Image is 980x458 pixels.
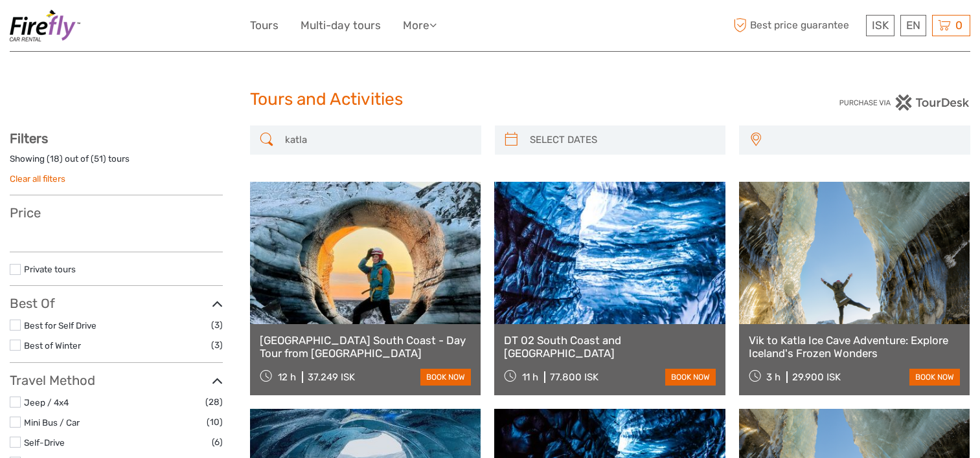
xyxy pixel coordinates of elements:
a: Best for Self Drive [24,320,97,331]
a: Clear all filters [10,173,65,184]
h3: Travel Method [10,373,223,388]
a: [GEOGRAPHIC_DATA] South Coast - Day Tour from [GEOGRAPHIC_DATA] [260,334,471,360]
div: 77.800 ISK [550,371,598,383]
input: SELECT DATES [525,129,720,151]
a: book now [420,369,471,386]
span: (3) [211,338,223,353]
a: Private tours [24,264,76,274]
a: book now [909,369,960,386]
a: Multi-day tours [301,16,381,35]
img: PurchaseViaTourDesk.png [839,94,970,111]
label: 18 [50,153,60,165]
a: Mini Bus / Car [24,417,80,428]
a: Vik to Katla Ice Cave Adventure: Explore Iceland's Frozen Wonders [749,334,960,360]
h3: Price [10,205,223,221]
img: 580-4e89a88a-dbc7-480f-900f-5976b4cad473_logo_small.jpg [10,10,80,41]
label: 51 [94,153,103,165]
div: Showing ( ) out of ( ) tours [10,153,223,173]
strong: Filters [10,131,48,146]
input: SEARCH [280,129,475,151]
span: ISK [872,19,889,32]
a: Best of Winter [24,340,81,351]
a: Tours [250,16,279,35]
a: More [403,16,437,35]
span: (10) [207,415,223,430]
span: (28) [205,395,223,409]
span: 12 h [278,371,296,383]
span: 3 h [766,371,781,383]
span: 11 h [522,371,538,383]
span: Best price guarantee [730,15,863,36]
h1: Tours and Activities [250,89,731,110]
a: Jeep / 4x4 [24,397,69,408]
div: 37.249 ISK [308,371,355,383]
span: 0 [953,19,964,32]
div: EN [900,15,926,36]
a: DT 02 South Coast and [GEOGRAPHIC_DATA] [504,334,715,360]
a: book now [665,369,716,386]
span: (3) [211,318,223,333]
h3: Best Of [10,296,223,311]
span: (6) [212,435,223,450]
div: 29.900 ISK [792,371,841,383]
a: Self-Drive [24,437,65,448]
